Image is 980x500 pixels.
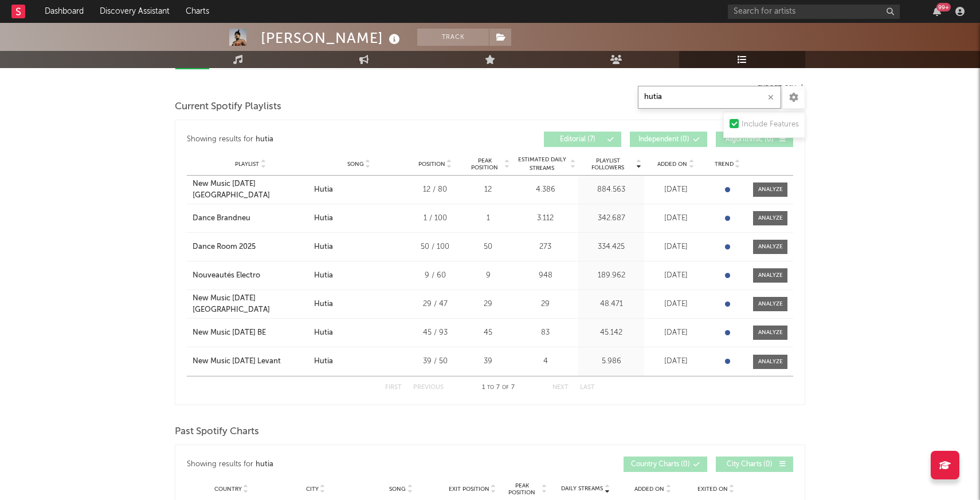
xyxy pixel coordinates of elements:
span: Country Charts ( 0 ) [631,461,690,468]
div: 99 + [936,3,951,11]
div: 29 [467,299,509,310]
span: Song [389,486,406,493]
div: 4.386 [515,184,575,196]
div: [DATE] [647,299,704,310]
button: Track [417,29,489,46]
div: 342.687 [581,213,641,224]
div: 189.962 [581,270,641,281]
div: Hutia [314,213,333,224]
button: Next [552,384,569,391]
button: Editorial(7) [544,132,621,147]
div: 948 [515,270,575,281]
span: Current Spotify Playlists [175,100,281,114]
div: 39 / 50 [409,356,461,367]
span: Song [347,161,364,168]
span: Added On [657,161,687,168]
a: New Music [DATE] Levant [193,356,308,367]
span: Peak Position [467,157,503,171]
div: 1 [467,213,509,224]
span: Peak Position [504,482,540,496]
a: Dance Brandneu [193,213,308,224]
div: 3.112 [515,213,575,224]
div: 83 [515,327,575,339]
div: 9 [467,270,509,281]
span: Trend [715,161,734,168]
div: Hutia [314,327,333,339]
div: 29 / 47 [409,299,461,310]
div: 50 [467,241,509,253]
input: Search for artists [728,5,900,19]
div: 5.986 [581,356,641,367]
div: Hutia [314,270,333,281]
button: First [385,384,402,391]
span: to [487,385,494,390]
div: Dance Brandneu [193,213,250,224]
div: 1 / 100 [409,213,461,224]
div: 48.471 [581,299,641,310]
button: City Charts(0) [716,457,793,472]
button: 99+ [933,7,941,16]
div: hutia [256,458,273,471]
div: 12 / 80 [409,184,461,196]
div: Hutia [314,184,333,196]
span: Exit Position [449,486,489,493]
div: 45 [467,327,509,339]
div: Hutia [314,299,333,310]
span: Algorithmic ( 0 ) [723,136,776,143]
span: Country [214,486,242,493]
div: Showing results for [187,457,490,472]
div: [PERSON_NAME] [261,29,403,47]
div: 4 [515,356,575,367]
a: New Music [DATE] [GEOGRAPHIC_DATA] [193,293,308,315]
div: [DATE] [647,213,704,224]
div: 884.563 [581,184,641,196]
span: Editorial ( 7 ) [551,136,604,143]
div: New Music [DATE] BE [193,327,266,339]
div: Hutia [314,241,333,253]
div: Nouveautés Electro [193,270,260,281]
span: Estimated Daily Streams [515,156,569,173]
div: 45 / 93 [409,327,461,339]
a: New Music [DATE] BE [193,327,308,339]
span: of [502,385,509,390]
div: Hutia [314,356,333,367]
span: Playlist [235,161,259,168]
div: New Music [DATE] Levant [193,356,281,367]
button: Previous [413,384,444,391]
div: 50 / 100 [409,241,461,253]
div: Include Features [742,118,799,132]
button: Export CSV [758,85,805,92]
div: [DATE] [647,184,704,196]
span: City Charts ( 0 ) [723,461,776,468]
div: 334.425 [581,241,641,253]
div: hutia [256,133,273,146]
span: Independent ( 0 ) [637,136,690,143]
div: [DATE] [647,241,704,253]
span: Daily Streams [561,485,603,493]
a: Dance Room 2025 [193,241,308,253]
div: [DATE] [647,270,704,281]
button: Country Charts(0) [624,457,707,472]
span: Past Spotify Charts [175,425,259,439]
span: Exited On [697,486,728,493]
button: Algorithmic(0) [716,132,793,147]
div: [DATE] [647,356,704,367]
div: 1 7 7 [467,381,530,395]
input: Search Playlists/Charts [638,86,781,109]
div: 273 [515,241,575,253]
div: 39 [467,356,509,367]
span: Position [418,161,445,168]
span: Added On [634,486,664,493]
div: 9 / 60 [409,270,461,281]
span: City [306,486,319,493]
span: Playlist Followers [581,157,634,171]
a: New Music [DATE] [GEOGRAPHIC_DATA] [193,178,308,201]
div: 45.142 [581,327,641,339]
div: Showing results for [187,132,490,147]
div: [DATE] [647,327,704,339]
button: Last [580,384,595,391]
div: 29 [515,299,575,310]
button: Independent(0) [630,132,707,147]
